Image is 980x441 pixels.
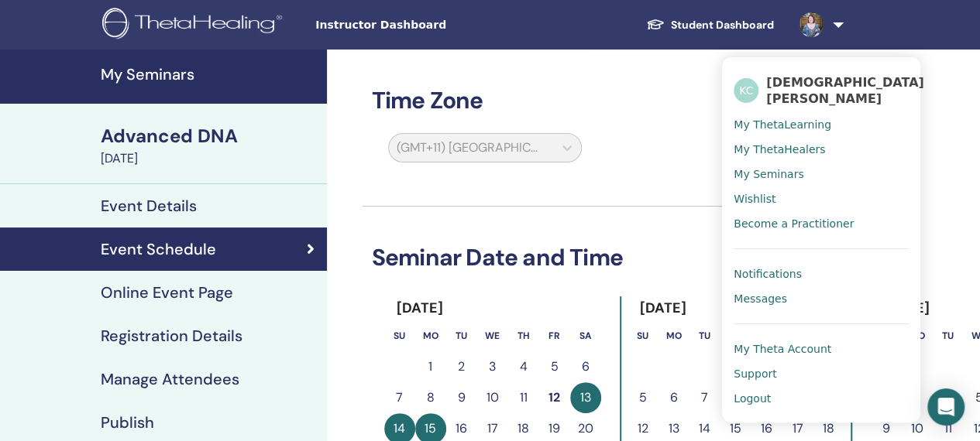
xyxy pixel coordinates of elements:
h4: Registration Details [101,326,242,345]
th: Sunday [628,320,658,351]
th: Tuesday [689,320,720,351]
button: 9 [446,382,477,413]
a: Become a Practitioner [734,211,909,236]
div: Advanced DNA [101,123,318,149]
h4: Event Schedule [101,240,216,258]
th: Wednesday [477,320,508,351]
th: Wednesday [720,320,751,351]
img: default.jpg [799,12,824,37]
th: Friday [539,320,570,351]
a: Notifications [734,262,909,286]
img: logo.png [102,8,287,43]
span: Logout [734,391,771,405]
h4: My Seminars [101,65,318,84]
div: [DATE] [384,296,456,320]
a: KC[DEMOGRAPHIC_DATA][PERSON_NAME] [734,69,909,112]
span: Wishlist [734,192,775,206]
a: Wishlist [734,186,909,211]
a: My Seminars [734,162,909,186]
span: My Theta Account [734,342,831,356]
button: 8 [415,382,446,413]
span: My ThetaLearning [734,118,831,132]
span: My ThetaHealers [734,142,825,156]
a: Logout [734,386,909,411]
a: Messages [734,286,909,311]
a: My ThetaLearning [734,112,909,137]
h3: Seminar Date and Time [363,244,844,272]
h4: Event Details [101,197,197,215]
button: 7 [384,382,415,413]
span: Messages [734,292,787,306]
th: Tuesday [933,320,964,351]
th: Sunday [384,320,415,351]
button: 10 [477,382,508,413]
div: [DATE] [101,149,318,168]
th: Monday [658,320,689,351]
h3: Time Zone [363,87,844,115]
button: 1 [720,351,751,382]
span: [DEMOGRAPHIC_DATA][PERSON_NAME] [766,74,923,107]
span: KC [734,78,758,103]
th: Thursday [508,320,539,351]
span: Support [734,367,776,381]
button: 5 [539,351,570,382]
button: 8 [720,382,751,413]
button: 6 [658,382,689,413]
a: My ThetaHealers [734,137,909,162]
span: My Seminars [734,167,803,181]
button: 1 [415,351,446,382]
button: 7 [689,382,720,413]
th: Saturday [570,320,601,351]
button: 4 [933,382,964,413]
a: Student Dashboard [634,11,786,39]
a: Support [734,361,909,386]
button: 4 [508,351,539,382]
a: My Theta Account [734,337,909,361]
button: 11 [508,382,539,413]
span: Become a Practitioner [734,217,854,231]
img: graduation-cap-white.svg [646,18,665,31]
button: 6 [570,351,601,382]
h4: Publish [101,413,154,432]
th: Monday [415,320,446,351]
h4: Online Event Page [101,283,233,302]
button: 3 [477,351,508,382]
button: 12 [539,382,570,413]
a: Advanced DNA[DATE] [91,123,327,168]
span: Instructor Dashboard [315,17,548,33]
th: Tuesday [446,320,477,351]
button: 2 [446,351,477,382]
div: Open Intercom Messenger [927,388,965,426]
div: [DATE] [628,296,700,320]
button: 5 [628,382,658,413]
h4: Manage Attendees [101,370,239,388]
button: 13 [570,382,601,413]
span: Notifications [734,267,802,281]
